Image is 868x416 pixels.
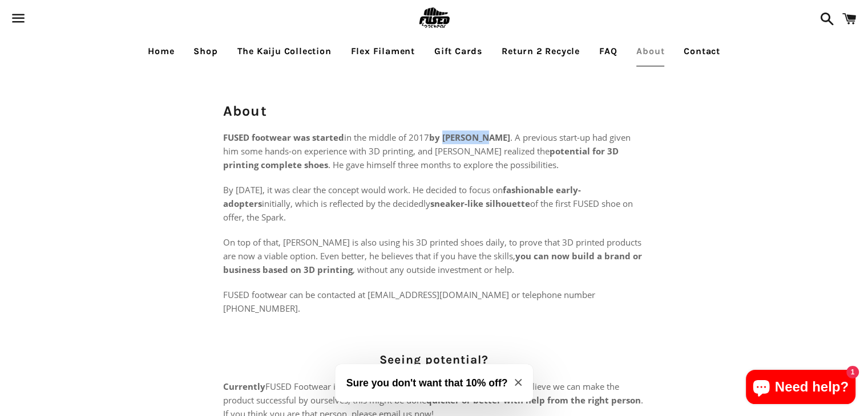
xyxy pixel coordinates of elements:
[223,183,645,224] p: By [DATE], it was clear the concept would work. He decided to focus on initially, which is reflec...
[223,145,619,170] strong: potential for 3D printing complete shoes
[342,37,423,66] a: Flex Filament
[426,37,491,66] a: Gift Cards
[223,101,645,121] h1: About
[426,394,641,406] strong: quicker or better with help from the right person
[223,130,645,172] p: in the middle of 2017 . A previous start-up had given him some hands-on experience with 3D printi...
[139,37,183,66] a: Home
[223,352,645,368] h4: Seeing potential?
[430,198,530,209] strong: sneaker-like silhouette
[493,37,588,66] a: Return 2 Recycle
[223,250,642,275] strong: you can now build a brand or business based on 3D printing
[591,37,625,66] a: FAQ
[675,37,729,66] a: Contact
[223,235,645,276] p: On top of that, [PERSON_NAME] is also using his 3D printed shoes daily, to prove that 3D printed ...
[185,37,226,66] a: Shop
[223,381,265,392] strong: Currently
[223,184,581,209] strong: fashionable early-adopters
[229,37,340,66] a: The Kaiju Collection
[223,288,645,315] p: FUSED footwear can be contacted at [EMAIL_ADDRESS][DOMAIN_NAME] or telephone number [PHONE_NUMBER].
[429,132,510,143] strong: by [PERSON_NAME]
[628,37,673,66] a: About
[742,370,859,407] inbox-online-store-chat: Shopify online store chat
[223,132,344,143] strong: FUSED footwear was started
